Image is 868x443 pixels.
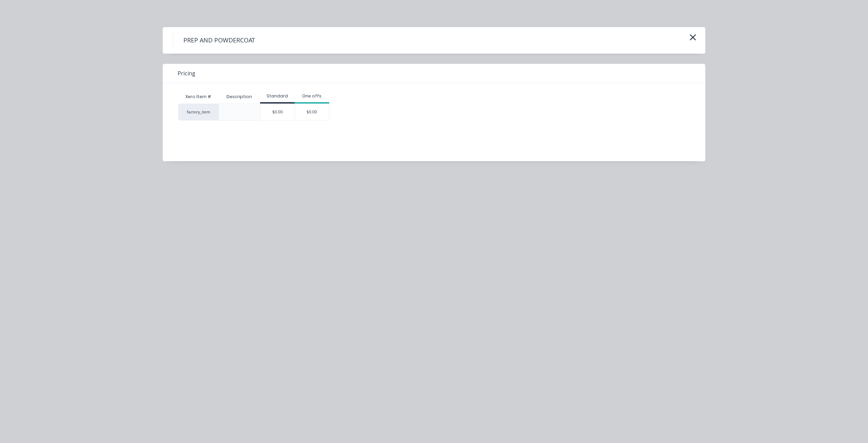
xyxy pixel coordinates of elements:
h4: PREP AND POWDERCOAT [173,34,265,47]
div: $0.00 [295,104,329,120]
span: Pricing [178,69,195,77]
div: $0.00 [260,104,295,120]
div: Standard [260,93,295,99]
div: One offs [295,93,329,99]
div: factory_item [178,104,219,121]
div: Xero Item # [178,90,219,104]
div: Description [221,88,257,105]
